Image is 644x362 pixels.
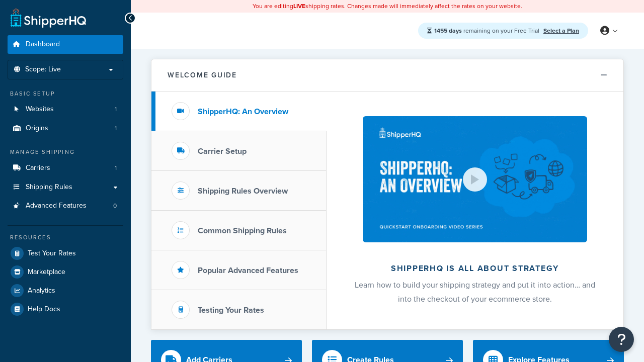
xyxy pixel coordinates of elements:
[8,178,123,197] a: Shipping Rules
[113,202,117,210] span: 0
[8,100,123,119] a: Websites1
[8,35,123,54] a: Dashboard
[26,40,60,49] span: Dashboard
[26,164,50,172] span: Carriers
[8,100,123,119] li: Websites
[198,266,298,275] h3: Popular Advanced Features
[8,263,123,281] a: Marketplace
[8,119,123,138] li: Origins
[363,116,587,242] img: ShipperHQ is all about strategy
[28,268,65,277] span: Marketplace
[434,26,541,35] span: remaining on your Free Trial
[198,306,264,315] h3: Testing Your Rates
[8,159,123,177] li: Carriers
[355,279,595,305] span: Learn how to build your shipping strategy and put it into action… and into the checkout of your e...
[115,124,117,133] span: 1
[8,89,123,98] div: Basic Setup
[28,249,76,258] span: Test Your Rates
[198,187,288,196] h3: Shipping Rules Overview
[609,327,634,352] button: Open Resource Center
[543,26,579,35] a: Select a Plan
[25,65,61,74] span: Scope: Live
[198,226,287,235] h3: Common Shipping Rules
[8,148,123,156] div: Manage Shipping
[26,105,54,114] span: Websites
[8,282,123,300] a: Analytics
[115,105,117,114] span: 1
[26,124,48,133] span: Origins
[168,71,237,79] h2: Welcome Guide
[8,300,123,318] a: Help Docs
[115,164,117,172] span: 1
[28,305,60,314] span: Help Docs
[8,197,123,215] a: Advanced Features0
[8,119,123,138] a: Origins1
[26,202,87,210] span: Advanced Features
[8,197,123,215] li: Advanced Features
[434,26,462,35] strong: 1455 days
[26,183,72,192] span: Shipping Rules
[8,244,123,262] a: Test Your Rates
[198,107,288,116] h3: ShipperHQ: An Overview
[293,2,305,11] b: LIVE
[151,59,623,92] button: Welcome Guide
[198,147,247,156] h3: Carrier Setup
[353,264,597,273] h2: ShipperHQ is all about strategy
[28,287,55,295] span: Analytics
[8,159,123,177] a: Carriers1
[8,233,123,242] div: Resources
